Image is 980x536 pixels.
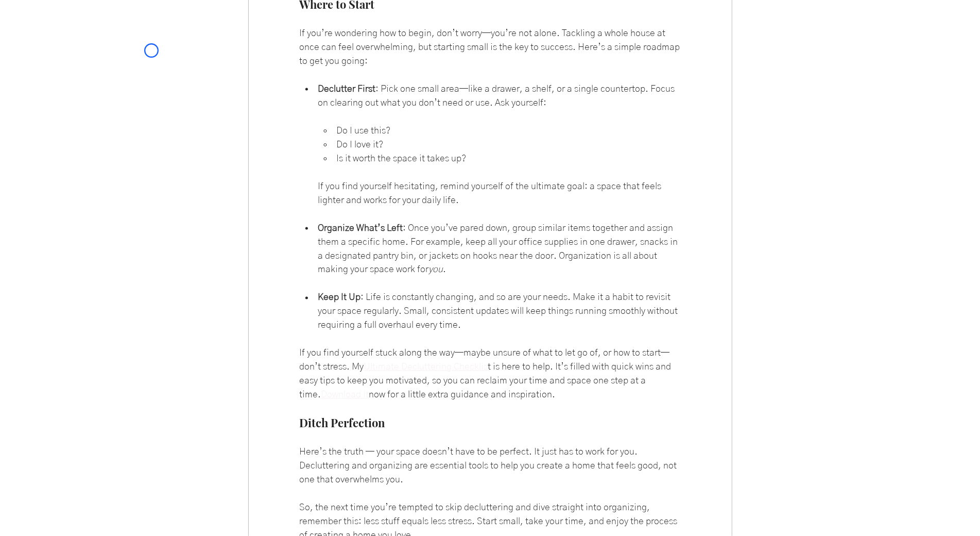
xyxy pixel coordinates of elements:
[337,140,384,149] span: Do I love it?
[364,363,488,372] a: Ultimate Decluttering Checklis
[300,29,682,66] span: If you’re wondering how to begin, don’t worry—you’re not alone. Tackling a whole house at once ca...
[318,224,680,275] span: : Once you’ve pared down, group similar items together and assign them a specific home. For examp...
[318,293,680,330] span: : Life is constantly changing, and so are your needs. Make it a habit to revisit your space regul...
[318,85,677,108] span: : Pick one small area—like a drawer, a shelf, or a single countertop. Focus on clearing out what ...
[318,182,664,205] span: If you find yourself hesitating, remind yourself of the ultimate goal: a space that feels lighter...
[337,126,391,136] span: Do I use this?
[300,415,386,431] span: Ditch Perfection
[369,391,556,400] span: now for a little extra guidance and inspiration.
[337,154,467,163] span: Is it worth the space it takes up?
[321,391,369,400] a: Download it
[318,293,361,303] span: Keep It Up
[300,363,674,400] span: t is here to help. It’s filled with quick wins and easy tips to keep you motivated, so you can re...
[318,224,403,233] span: Organize What’s Left
[300,349,670,372] span: If you find yourself stuck along the way—maybe unsure of what to let go of, or how to start—don’t...
[443,265,446,275] span: .
[429,265,443,275] span: you
[318,85,376,94] span: Declutter First
[300,448,679,485] span: Here’s the truth — your space doesn’t have to be perfect. It just has to work for you. Declutteri...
